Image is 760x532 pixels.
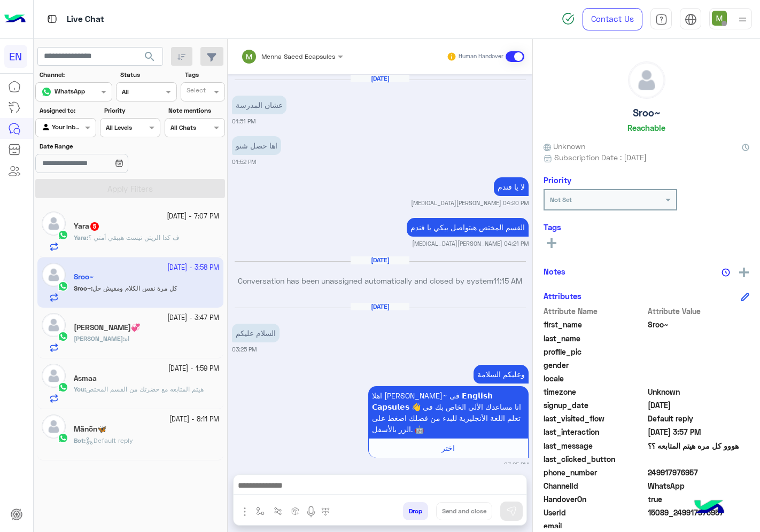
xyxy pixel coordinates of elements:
span: [PERSON_NAME] [74,334,123,342]
small: [DATE] - 8:11 PM [169,414,219,425]
button: Trigger scenario [269,502,287,520]
span: email [544,520,646,531]
span: اختر [441,443,455,452]
a: Contact Us [583,8,642,30]
span: Sroo~ [648,319,750,330]
button: create order [287,502,305,520]
small: 03:25 PM [232,345,257,354]
span: HandoverOn [544,494,646,505]
span: 15089_249917976957 [648,507,750,518]
span: signup_date [544,400,646,411]
h5: Asmaa [74,374,97,383]
label: Status [120,70,175,80]
img: send message [506,506,517,517]
img: Trigger scenario [274,507,282,515]
span: null [648,373,750,384]
img: WhatsApp [58,331,68,342]
img: WhatsApp [58,230,68,240]
img: spinner [562,12,575,25]
h6: Priority [544,175,571,185]
b: : [74,334,125,342]
p: 20/9/2025, 1:52 PM [232,136,281,155]
h6: [DATE] [351,256,409,264]
img: WhatsApp [58,382,68,393]
button: Send and close [436,502,492,520]
span: اه [125,334,129,342]
span: Menna Saeed Ecapsules [261,52,335,60]
span: last_visited_flow [544,413,646,424]
span: Subscription Date : [DATE] [554,152,647,163]
span: Unknown [544,140,585,152]
img: defaultAdmin.png [629,62,665,98]
b: : [74,233,88,241]
span: 11:15 AM [493,276,522,285]
span: null [648,453,750,465]
img: tab [45,12,59,26]
p: 20/9/2025, 4:21 PM [407,218,529,237]
h6: Notes [544,267,565,276]
span: search [143,50,156,63]
label: Tags [185,70,224,80]
span: هيتم المتابعه مع حضرتك من القسم المختص [86,385,204,393]
img: defaultAdmin.png [42,414,66,439]
small: [MEDICAL_DATA][PERSON_NAME] 04:21 PM [412,239,529,248]
h6: Reachable [627,123,665,132]
span: ف كدا الريتن تيست هيبقي أمتي ؟ [88,233,179,241]
small: [MEDICAL_DATA][PERSON_NAME] 04:20 PM [411,199,529,207]
span: Yara [74,233,87,241]
span: gender [544,359,646,371]
small: [DATE] - 1:59 PM [168,364,219,374]
h5: Yara [74,222,100,231]
img: Logo [4,8,26,30]
img: defaultAdmin.png [42,212,66,236]
img: send attachment [238,505,251,518]
span: profile_pic [544,346,646,357]
button: search [137,47,163,70]
p: 20/9/2025, 1:51 PM [232,96,286,114]
p: 7/10/2025, 3:25 PM [232,324,280,342]
label: Priority [104,106,159,115]
div: Select [185,85,206,98]
img: userImage [712,11,727,26]
span: هووو كل مره هيتم المتابعه ؟؟ [648,440,750,451]
img: select flow [256,507,265,515]
span: UserId [544,507,646,518]
p: 7/10/2025, 3:25 PM [474,365,529,384]
b: Not Set [550,195,572,204]
small: 01:52 PM [232,158,256,166]
span: Default reply [86,436,133,444]
span: Attribute Name [544,306,646,317]
span: Default reply [648,413,750,424]
label: Assigned to: [40,106,95,115]
span: 2025-10-07T12:57:47.9558895Z [648,426,750,437]
img: notes [722,268,730,277]
button: select flow [252,502,269,520]
span: ChannelId [544,480,646,491]
span: Bot [74,436,84,444]
h6: [DATE] [351,75,409,82]
small: [DATE] - 7:07 PM [167,212,219,222]
h6: Attributes [544,291,581,301]
img: tab [685,13,697,26]
span: first_name [544,319,646,330]
img: send voice note [305,505,317,518]
small: 03:25 PM [504,460,529,469]
span: You [74,385,84,393]
label: Channel: [40,70,111,80]
span: 2 [648,480,750,491]
small: 01:51 PM [232,117,255,126]
small: [DATE] - 3:47 PM [167,313,219,323]
small: Human Handover [459,52,503,61]
h5: Sroo~ [633,107,661,119]
img: defaultAdmin.png [42,364,66,388]
img: defaultAdmin.png [42,313,66,337]
span: true [648,494,750,505]
div: EN [4,45,27,68]
span: null [648,520,750,531]
span: Unknown [648,386,750,397]
h5: Sara Ibrahim💞 [74,323,140,332]
img: tab [655,13,668,26]
b: : [74,385,86,393]
span: 5 [90,222,99,231]
span: 249917976957 [648,467,750,478]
